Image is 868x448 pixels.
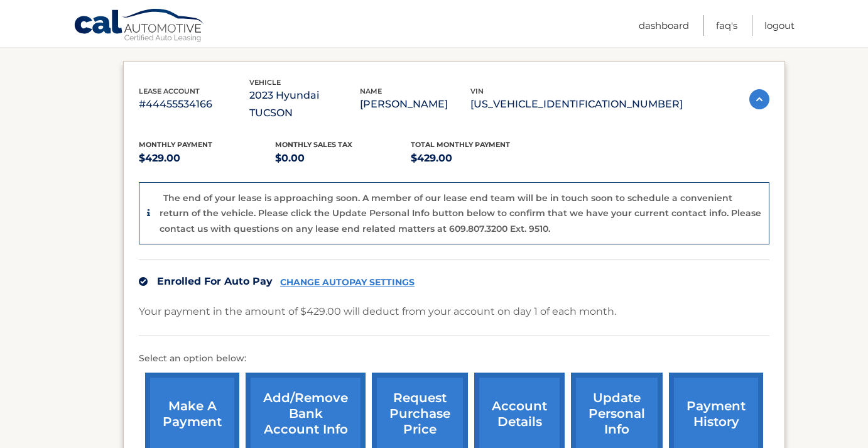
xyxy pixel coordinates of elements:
[139,96,249,113] p: #44455534166
[360,87,382,96] span: name
[280,277,415,288] a: CHANGE AUTOPAY SETTINGS
[360,96,470,113] p: [PERSON_NAME]
[275,150,411,167] p: $0.00
[749,89,769,109] img: accordion-active.svg
[716,15,737,36] a: FAQ's
[639,15,689,36] a: Dashboard
[139,277,148,286] img: check.svg
[411,150,547,167] p: $429.00
[139,87,200,96] span: lease account
[470,96,683,113] p: [US_VEHICLE_IDENTIFICATION_NUMBER]
[139,150,275,167] p: $429.00
[73,8,205,45] a: Cal Automotive
[160,192,761,234] p: The end of your lease is approaching soon. A member of our lease end team will be in touch soon t...
[139,351,769,366] p: Select an option below:
[157,275,273,287] span: Enrolled For Auto Pay
[470,87,484,96] span: vin
[249,87,360,122] p: 2023 Hyundai TUCSON
[275,140,352,149] span: Monthly sales Tax
[249,78,281,87] span: vehicle
[139,140,212,149] span: Monthly Payment
[411,140,510,149] span: Total Monthly Payment
[764,15,795,36] a: Logout
[139,303,616,320] p: Your payment in the amount of $429.00 will deduct from your account on day 1 of each month.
